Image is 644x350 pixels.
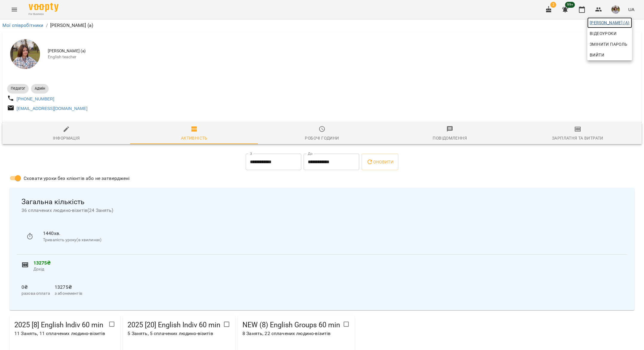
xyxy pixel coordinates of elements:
[587,17,632,28] a: [PERSON_NAME] (а)
[590,41,630,48] span: Змінити пароль
[587,28,619,39] a: Відеоуроки
[590,19,630,26] span: [PERSON_NAME] (а)
[590,30,617,37] span: Відеоуроки
[587,39,632,50] a: Змінити пароль
[590,51,604,59] span: Вийти
[587,50,632,60] button: Вийти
